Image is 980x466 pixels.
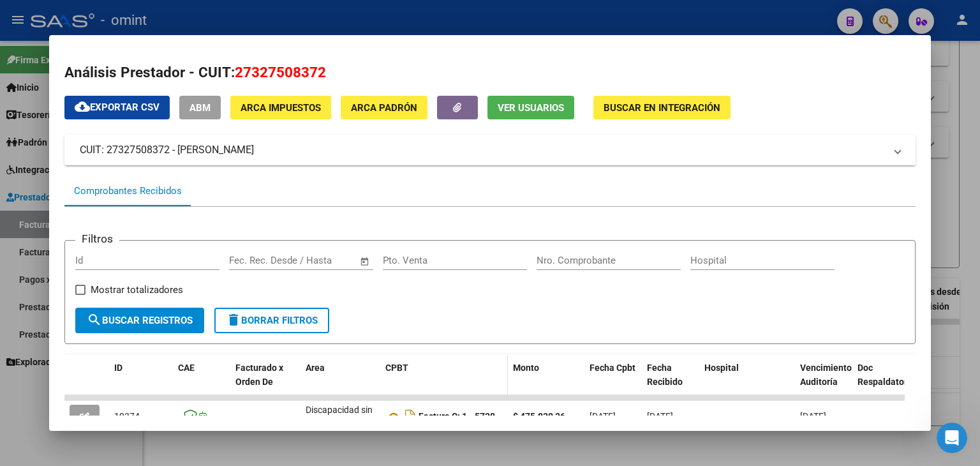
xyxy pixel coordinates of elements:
[590,411,616,421] span: [DATE]
[178,363,195,373] span: CAE
[498,102,564,114] span: Ver Usuarios
[647,411,673,421] span: [DATE]
[80,142,885,158] mat-panel-title: CUIT: 27327508372 - [PERSON_NAME]
[351,102,417,114] span: ARCA Padrón
[357,254,372,269] button: Open calendar
[513,363,539,373] span: Monto
[230,354,301,410] datatable-header-cell: Facturado x Orden De
[75,101,160,113] span: Exportar CSV
[306,405,373,430] span: Discapacidad sin recupero
[229,255,281,266] input: Fecha inicio
[419,412,495,422] strong: Factura C: 1 - 5738
[75,308,204,333] button: Buscar Registros
[173,354,230,410] datatable-header-cell: CAE
[74,184,182,199] div: Comprobantes Recibidos
[189,102,211,114] span: ABM
[604,102,720,114] span: Buscar en Integración
[385,363,408,373] span: CPBT
[214,308,329,333] button: Borrar Filtros
[852,354,929,410] datatable-header-cell: Doc Respaldatoria
[513,411,565,421] strong: $ 475.830,36
[800,411,826,421] span: [DATE]
[593,96,731,119] button: Buscar en Integración
[87,315,193,326] span: Buscar Registros
[109,354,173,410] datatable-header-cell: ID
[704,363,739,373] span: Hospital
[647,363,683,387] span: Fecha Recibido
[114,363,122,373] span: ID
[75,230,119,247] h3: Filtros
[800,363,852,387] span: Vencimiento Auditoría
[64,62,916,84] h2: Análisis Prestador - CUIT:
[230,96,331,119] button: ARCA Impuestos
[590,363,635,373] span: Fecha Cpbt
[699,354,795,410] datatable-header-cell: Hospital
[179,96,221,119] button: ABM
[64,96,170,119] button: Exportar CSV
[226,315,318,326] span: Borrar Filtros
[235,363,283,387] span: Facturado x Orden De
[226,312,241,327] mat-icon: delete
[64,135,916,165] mat-expansion-panel-header: CUIT: 27327508372 - [PERSON_NAME]
[402,406,419,426] i: Descargar documento
[487,96,574,119] button: Ver Usuarios
[306,363,325,373] span: Area
[241,102,321,114] span: ARCA Impuestos
[235,64,326,80] span: 27327508372
[857,363,915,387] span: Doc Respaldatoria
[380,354,508,410] datatable-header-cell: CPBT
[341,96,427,119] button: ARCA Padrón
[75,99,90,114] mat-icon: cloud_download
[508,354,584,410] datatable-header-cell: Monto
[301,354,380,410] datatable-header-cell: Area
[114,411,140,421] span: 19374
[584,354,642,410] datatable-header-cell: Fecha Cpbt
[795,354,852,410] datatable-header-cell: Vencimiento Auditoría
[937,423,967,453] iframe: Intercom live chat
[87,312,102,327] mat-icon: search
[642,354,699,410] datatable-header-cell: Fecha Recibido
[292,255,354,266] input: Fecha fin
[91,282,183,297] span: Mostrar totalizadores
